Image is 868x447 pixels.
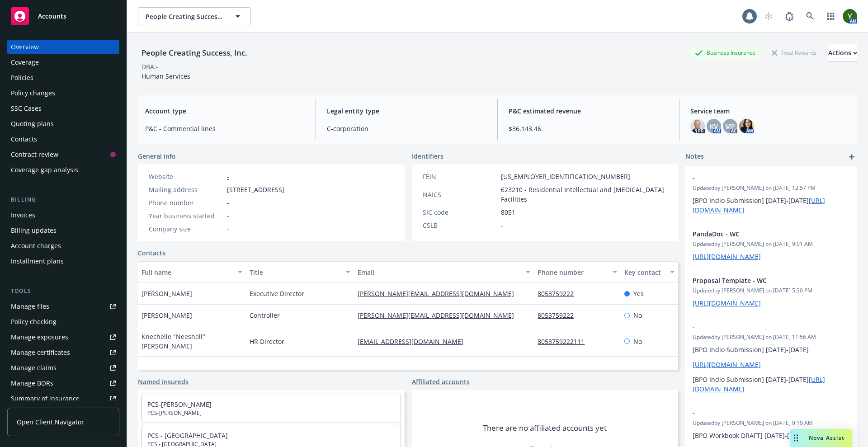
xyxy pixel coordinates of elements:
[809,434,844,442] span: Nova Assist
[11,55,39,70] div: Coverage
[246,261,354,283] button: Title
[145,106,305,116] span: Account type
[7,287,119,296] div: Tools
[11,40,39,54] div: Overview
[693,360,761,369] a: [URL][DOMAIN_NAME]
[11,391,80,406] div: Summary of insurance
[38,13,66,20] span: Accounts
[412,151,443,161] span: Identifiers
[358,337,471,346] a: [EMAIL_ADDRESS][DOMAIN_NAME]
[142,289,192,298] span: [PERSON_NAME]
[7,299,119,314] a: Manage files
[138,47,251,59] div: People Creating Success, Inc.
[828,44,857,61] div: Actions
[693,252,761,261] a: [URL][DOMAIN_NAME]
[501,207,515,217] span: 8051
[11,147,58,162] div: Contract review
[790,429,852,447] button: Nova Assist
[534,261,620,283] button: Phone number
[358,268,520,277] div: Email
[138,151,176,161] span: General info
[149,185,223,194] div: Mailing address
[149,211,223,221] div: Year business started
[354,261,534,283] button: Email
[501,185,668,204] span: 623210 - Residential Intellectual and [MEDICAL_DATA] Facilities
[11,299,49,314] div: Manage files
[11,254,64,268] div: Installment plans
[250,289,304,298] span: Executive Director
[822,7,840,25] a: Switch app
[690,106,850,116] span: Service team
[149,224,223,234] div: Company size
[693,240,850,248] span: Updated by [PERSON_NAME] on [DATE] 9:01 AM
[7,376,119,391] a: Manage BORs
[801,7,819,25] a: Search
[633,337,642,346] span: No
[7,40,119,54] a: Overview
[250,337,284,346] span: HR Director
[685,268,857,315] div: Proposal Template - WCUpdatedby [PERSON_NAME] on [DATE] 5:30 PM[URL][DOMAIN_NAME]
[633,311,642,320] span: No
[624,268,665,277] div: Key contact
[693,299,761,307] a: [URL][DOMAIN_NAME]
[327,106,486,116] span: Legal entity type
[227,211,229,221] span: -
[227,224,229,234] span: -
[7,86,119,100] a: Policy changes
[538,311,581,320] a: 8053759222
[142,72,190,80] span: Human Services
[142,332,242,351] span: Knechelle "Neeshell" [PERSON_NAME]
[7,163,119,177] a: Coverage gap analysis
[227,185,284,194] span: [STREET_ADDRESS]
[7,223,119,238] a: Billing updates
[138,7,251,25] button: People Creating Success, Inc.
[7,361,119,375] a: Manage claims
[7,345,119,360] a: Manage certificates
[7,239,119,253] a: Account charges
[7,4,119,29] a: Accounts
[843,9,857,24] img: photo
[138,377,189,386] a: Named insureds
[7,117,119,131] a: Quoting plans
[7,315,119,329] a: Policy checking
[693,229,826,239] span: PandaDoc - WC
[7,330,119,344] a: Manage exposures
[621,261,678,283] button: Key contact
[149,198,223,207] div: Phone number
[147,400,212,409] a: PCS-[PERSON_NAME]
[423,207,497,217] div: SIC code
[423,221,497,230] div: CSLB
[17,417,84,427] span: Open Client Navigator
[227,172,229,181] a: -
[693,322,826,332] span: -
[142,268,232,277] div: Full name
[846,151,857,162] a: add
[501,172,630,181] span: [US_EMPLOYER_IDENTIFICATION_NUMBER]
[7,55,119,70] a: Coverage
[693,333,850,341] span: Updated by [PERSON_NAME] on [DATE] 11:56 AM
[7,71,119,85] a: Policies
[693,375,850,394] p: [BPO Indio Submission] [DATE]-[DATE]
[142,62,158,71] div: DBA: -
[11,315,57,329] div: Policy checking
[147,431,228,440] a: PCS - [GEOGRAPHIC_DATA]
[11,345,70,360] div: Manage certificates
[685,222,857,268] div: PandaDoc - WCUpdatedby [PERSON_NAME] on [DATE] 9:01 AM[URL][DOMAIN_NAME]
[11,330,68,344] div: Manage exposures
[739,119,754,133] img: photo
[11,208,35,222] div: Invoices
[693,345,850,354] p: [BPO Indio Submission] [DATE]-[DATE]
[7,147,119,162] a: Contract review
[767,47,821,58] div: Total Rewards
[501,221,503,230] span: -
[138,248,165,258] a: Contacts
[828,44,857,62] button: Actions
[693,431,850,440] p: [BPO Workbook DRAFT] [DATE]-[DATE]
[509,106,668,116] span: P&C estimated revenue
[725,122,735,131] span: MP
[509,124,668,133] span: $36,143.46
[423,172,497,181] div: FEIN
[423,190,497,199] div: NAICS
[11,86,55,100] div: Policy changes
